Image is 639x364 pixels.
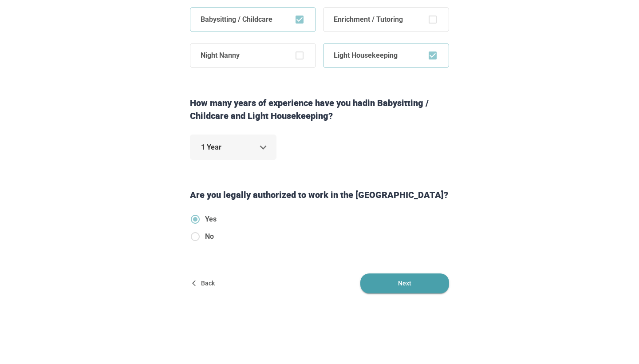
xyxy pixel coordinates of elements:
[190,43,250,68] span: Night Nanny
[190,7,283,32] span: Babysitting / Childcare
[205,214,217,225] span: Yes
[186,97,453,122] div: How many years of experience have you had in Babysitting / Childcare and Light Housekeeping ?
[190,273,218,293] button: Back
[190,135,276,160] div: 1 Year
[323,7,414,32] span: Enrichment / Tutoring
[190,214,224,249] div: authorizedToWorkInUS
[186,189,453,202] div: Are you legally authorized to work in the [GEOGRAPHIC_DATA]?
[360,273,449,293] button: Next
[205,231,214,242] span: No
[323,43,408,68] span: Light Housekeeping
